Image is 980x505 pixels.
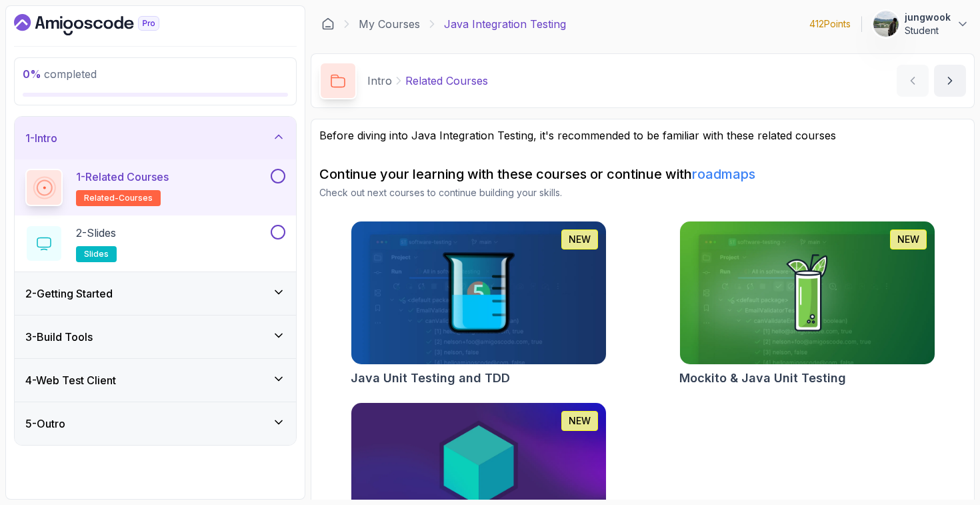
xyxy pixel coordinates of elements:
[321,17,335,31] a: Dashboard
[84,249,109,260] span: slides
[15,402,296,445] button: 5-Outro
[367,73,392,89] p: Intro
[76,169,169,185] p: 1 - Related Courses
[569,414,591,428] p: NEW
[76,225,116,241] p: 2 - Slides
[680,221,935,364] img: Mockito & Java Unit Testing card
[319,165,966,183] h2: Continue your learning with these courses or continue with
[319,127,966,143] p: Before diving into Java Integration Testing, it's recommended to be familiar with these related c...
[873,11,969,37] button: user profile imagejungwookStudent
[23,67,41,81] span: 0 %
[25,286,113,302] h3: 2 - Getting Started
[15,272,296,315] button: 2-Getting Started
[873,11,899,37] img: user profile image
[809,17,851,31] p: 412 Points
[405,73,488,89] p: Related Courses
[934,65,966,97] button: next content
[351,221,606,364] img: Java Unit Testing and TDD card
[15,117,296,159] button: 1-Intro
[25,372,116,388] h3: 4 - Web Test Client
[905,11,951,24] p: jungwook
[15,316,296,358] button: 3-Build Tools
[14,14,190,35] a: Dashboard
[679,221,935,388] a: Mockito & Java Unit Testing cardNEWMockito & Java Unit Testing
[897,233,919,246] p: NEW
[25,169,285,206] button: 1-Related Coursesrelated-courses
[351,221,607,388] a: Java Unit Testing and TDD cardNEWJava Unit Testing and TDD
[25,416,65,432] h3: 5 - Outro
[444,16,566,32] p: Java Integration Testing
[905,24,951,37] p: Student
[25,225,285,262] button: 2-Slidesslides
[569,233,591,246] p: NEW
[692,166,755,182] a: roadmaps
[84,193,153,203] span: related-courses
[23,67,97,81] span: completed
[351,369,510,388] h2: Java Unit Testing and TDD
[25,130,57,146] h3: 1 - Intro
[359,16,420,32] a: My Courses
[897,65,929,97] button: previous content
[15,359,296,402] button: 4-Web Test Client
[319,186,966,199] p: Check out next courses to continue building your skills.
[679,369,846,388] h2: Mockito & Java Unit Testing
[25,329,93,345] h3: 3 - Build Tools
